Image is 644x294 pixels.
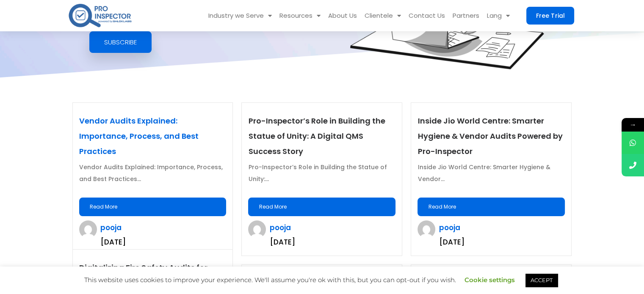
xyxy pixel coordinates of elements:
p: Inside Jio World Centre: Smarter Hygiene & Vendor... [417,161,565,185]
a: Read More [248,198,395,216]
img: pooja [248,220,266,238]
a: pooja [269,223,290,233]
a: Vendor Audits Explained: Importance, Process, and Best Practices [79,115,199,157]
a: Free Trial [526,7,574,25]
p: Pro-Inspector’s Role in Building the Statue of Unity:... [248,161,395,185]
a: Cookie settings [464,276,515,284]
a: Pro-Inspector’s Role in Building the Statue of Unity: A Digital QMS Success Story [248,115,385,157]
time: [DATE] [100,237,126,247]
p: Vendor Audits Explained: Importance, Process, and Best Practices... [79,161,227,185]
a: Read More [79,198,227,216]
img: pro-inspector-logo [68,2,133,29]
a: Read More [417,198,565,216]
span: → [622,118,644,132]
span: Subscribe [104,39,137,45]
a: pooja [439,223,460,233]
span: This website uses cookies to improve your experience. We'll assume you're ok with this, but you c... [84,276,560,284]
img: pooja [79,220,97,238]
a: pooja [100,223,122,233]
a: Subscribe [89,31,152,53]
a: ACCEPT [525,274,558,287]
time: [DATE] [439,237,464,247]
time: [DATE] [269,237,295,247]
a: Inside Jio World Centre: Smarter Hygiene & Vendor Audits Powered by Pro-Inspector [417,115,562,157]
span: Free Trial [536,13,564,19]
img: pooja [417,220,435,238]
